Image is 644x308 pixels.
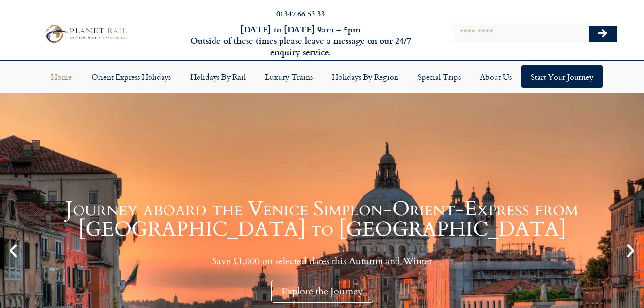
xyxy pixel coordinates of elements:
[276,8,325,19] a: 01347 66 53 33
[521,65,603,88] a: Start your Journey
[470,65,521,88] a: About Us
[255,65,322,88] a: Luxury Trains
[42,23,130,44] img: Planet Rail Train Holidays Logo
[271,280,373,303] div: Explore the Journey
[174,24,427,58] h6: [DATE] to [DATE] 9am – 5pm Outside of these times please leave a message on our 24/7 enquiry serv...
[24,199,620,240] h1: Journey aboard the Venice Simplon-Orient-Express from [GEOGRAPHIC_DATA] to [GEOGRAPHIC_DATA]
[408,65,470,88] a: Special Trips
[24,255,620,267] p: Save £1,000 on selected dates this Autumn and Winter
[181,65,255,88] a: Holidays by Rail
[82,65,181,88] a: Orient Express Holidays
[322,65,408,88] a: Holidays by Region
[41,65,82,88] a: Home
[589,26,617,42] button: Search
[5,243,21,259] div: Previous slide
[5,65,639,88] nav: Menu
[623,243,639,259] div: Next slide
